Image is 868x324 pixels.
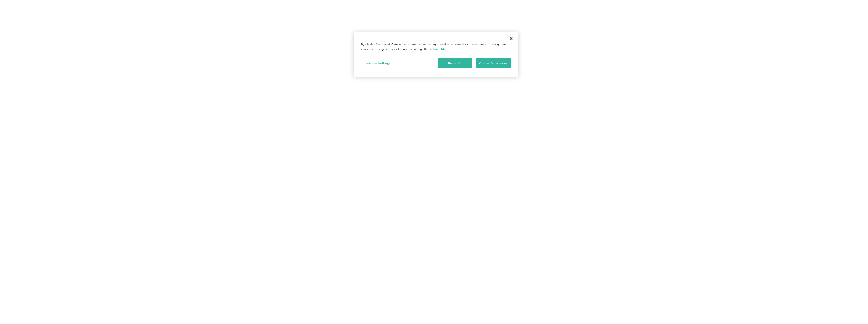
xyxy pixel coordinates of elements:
[354,32,518,77] div: Privacy
[476,58,511,68] button: Accept All Cookies
[506,33,517,44] button: Close
[433,47,448,51] a: More information about your privacy, opens in a new tab
[361,58,395,68] button: Cookies Settings
[438,58,472,68] button: Reject All
[354,32,518,77] div: Cookie banner
[361,43,511,51] div: By clicking “Accept All Cookies”, you agree to the storing of cookies on your device to enhance s...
